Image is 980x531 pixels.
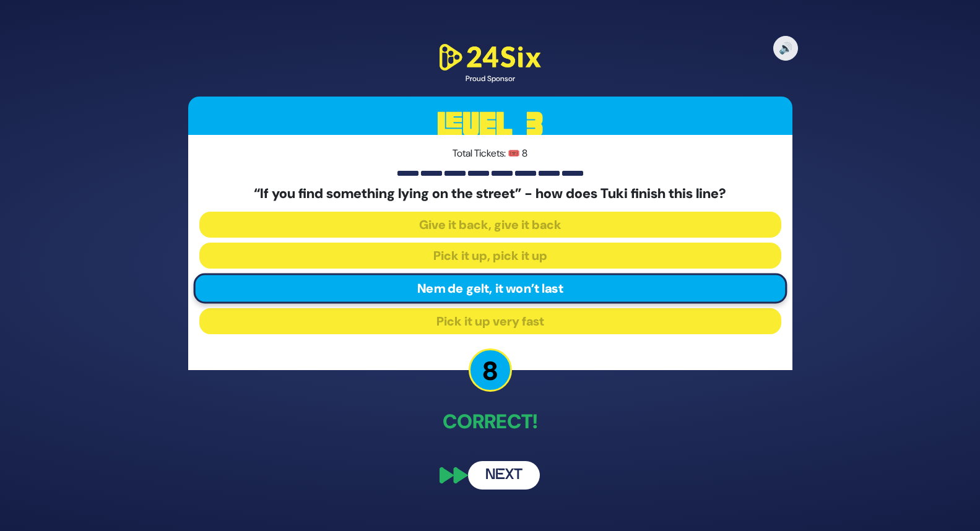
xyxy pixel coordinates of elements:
h3: Level 3 [188,97,792,152]
button: Pick it up, pick it up [199,243,781,269]
img: 24Six [435,41,546,73]
button: Next [468,461,540,490]
div: Proud Sponsor [435,73,546,84]
h5: “If you find something lying on the street” - how does Tuki finish this line? [199,186,781,202]
p: Total Tickets: 🎟️ 8 [199,146,781,161]
button: Give it back, give it back [199,212,781,238]
p: 8 [469,348,512,392]
button: 🔊 [773,36,798,61]
button: Pick it up very fast [199,308,781,334]
button: Nem de gelt, it won’t last [193,274,787,304]
p: Correct! [188,407,792,436]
